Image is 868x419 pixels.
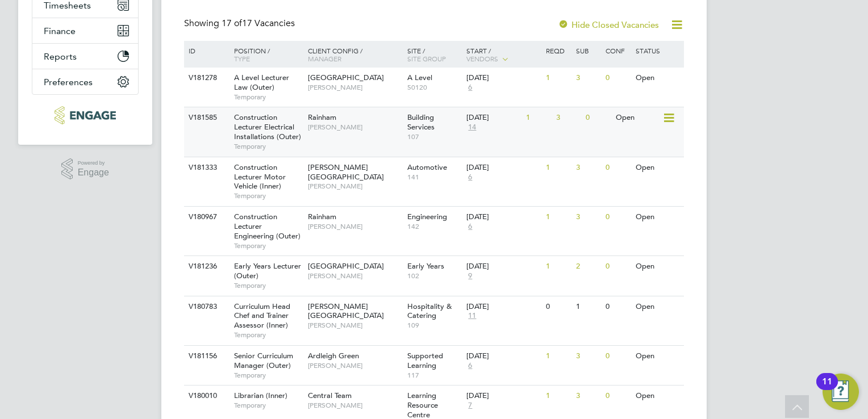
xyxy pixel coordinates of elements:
span: [PERSON_NAME] [308,321,402,330]
div: [DATE] [466,391,540,401]
div: Position / [226,41,305,68]
div: 2 [573,256,603,277]
span: [PERSON_NAME] [308,222,402,231]
div: V180967 [186,207,226,228]
div: 11 [822,382,832,396]
div: Open [633,68,682,89]
div: 1 [543,256,573,277]
span: [PERSON_NAME][GEOGRAPHIC_DATA] [308,301,384,321]
button: Open Resource Center, 11 new notifications [823,374,859,410]
span: 17 of [222,18,242,29]
button: Finance [32,18,138,43]
span: Building Services [407,112,435,132]
span: 14 [466,123,478,132]
label: Hide Closed Vacancies [558,19,659,30]
span: Engage [78,168,109,178]
div: Start / [464,41,543,69]
div: Open [633,207,682,228]
button: Reports [32,44,138,69]
button: Preferences [32,69,138,94]
div: 0 [603,386,632,407]
span: Temporary [234,241,302,250]
span: Early Years [407,261,444,271]
a: Go to home page [32,106,139,124]
span: 6 [466,222,474,232]
span: [GEOGRAPHIC_DATA] [308,261,384,271]
div: Open [633,256,682,277]
span: Central Team [308,391,352,400]
span: 117 [407,371,461,380]
span: 142 [407,222,461,231]
span: Temporary [234,401,302,410]
div: Reqd [543,41,573,60]
div: 1 [543,68,573,89]
div: 0 [603,346,632,367]
span: [PERSON_NAME] [308,182,402,191]
span: [PERSON_NAME] [308,83,402,92]
span: 141 [407,173,461,182]
div: 1 [543,157,573,178]
div: V181236 [186,256,226,277]
div: 0 [603,207,632,228]
span: Senior Curriculum Manager (Outer) [234,351,293,370]
div: 1 [543,386,573,407]
div: Open [633,386,682,407]
div: [DATE] [466,73,540,83]
div: 1 [523,107,553,128]
div: V180010 [186,386,226,407]
div: 1 [543,207,573,228]
span: 6 [466,83,474,93]
div: 0 [603,296,632,317]
div: 3 [573,68,603,89]
span: 102 [407,271,461,280]
span: [PERSON_NAME] [308,401,402,410]
span: Temporary [234,191,302,200]
div: 0 [603,68,632,89]
div: 3 [573,207,603,228]
div: 3 [573,386,603,407]
span: Temporary [234,281,302,290]
span: Supported Learning [407,351,443,370]
div: 0 [603,256,632,277]
span: Temporary [234,330,302,340]
span: [PERSON_NAME] [308,361,402,370]
div: Open [613,107,662,128]
span: 6 [466,173,474,182]
div: V181278 [186,68,226,89]
span: [PERSON_NAME][GEOGRAPHIC_DATA] [308,162,384,182]
span: [GEOGRAPHIC_DATA] [308,73,384,82]
div: 3 [573,157,603,178]
div: V181333 [186,157,226,178]
div: [DATE] [466,163,540,173]
div: Open [633,157,682,178]
span: Manager [308,54,341,63]
span: Ardleigh Green [308,351,359,361]
span: Temporary [234,371,302,380]
span: Curriculum Head Chef and Trainer Assessor (Inner) [234,301,290,330]
span: 109 [407,321,461,330]
div: [DATE] [466,212,540,222]
span: Engineering [407,212,447,221]
div: [DATE] [466,113,520,123]
span: 17 Vacancies [222,18,295,29]
div: Client Config / [305,41,404,68]
span: Reports [44,51,77,62]
div: Conf [603,41,632,60]
span: 107 [407,132,461,141]
span: Preferences [44,77,93,87]
div: 3 [573,346,603,367]
div: Open [633,346,682,367]
div: ID [186,41,226,60]
div: Site / [404,41,464,68]
span: Type [234,54,250,63]
span: 6 [466,361,474,371]
span: 11 [466,311,478,321]
span: Vendors [466,54,498,63]
span: Temporary [234,93,302,102]
span: Powered by [78,158,109,168]
span: Rainham [308,212,336,221]
span: Construction Lecturer Motor Vehicle (Inner) [234,162,286,191]
span: Automotive [407,162,447,172]
a: Powered byEngage [61,158,109,180]
div: 0 [583,107,612,128]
